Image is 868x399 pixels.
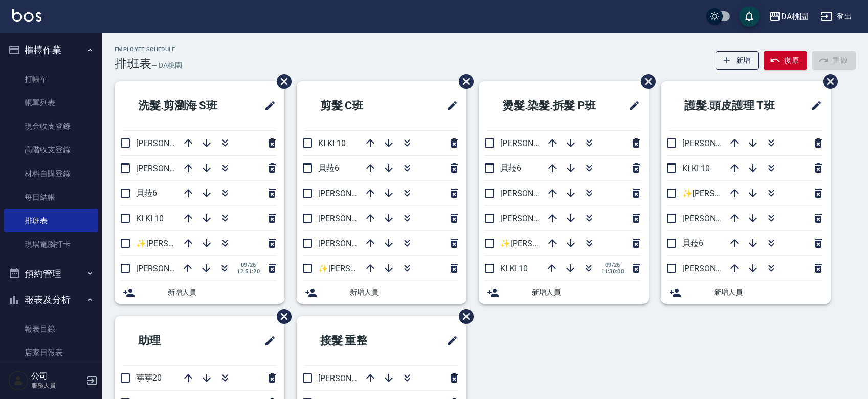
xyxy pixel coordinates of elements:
span: ✨[PERSON_NAME][PERSON_NAME] ✨16 [318,264,473,273]
div: 新增人員 [297,281,466,304]
span: 刪除班表 [815,66,839,97]
span: KI KI 10 [682,163,710,173]
a: 現金收支登錄 [4,114,98,138]
span: [PERSON_NAME]3 [682,264,748,273]
div: 新增人員 [661,281,831,304]
span: [PERSON_NAME]5 [500,214,566,223]
span: 刪除班表 [451,301,475,332]
span: [PERSON_NAME]5 [318,373,384,383]
span: 新增人員 [714,287,822,298]
span: [PERSON_NAME]8 [136,163,202,173]
h2: 燙髮.染髮.拆髮 P班 [487,87,615,124]
a: 報表目錄 [4,317,98,341]
button: 報表及分析 [4,287,98,313]
span: 09/26 [601,262,624,268]
a: 每日結帳 [4,185,98,209]
span: [PERSON_NAME]5 [682,138,748,148]
h2: 洗髮.剪瀏海 S班 [123,87,245,124]
span: 貝菈6 [500,163,521,173]
a: 打帳單 [4,67,98,91]
span: [PERSON_NAME]5 [318,239,384,248]
h2: 剪髮 C班 [305,87,409,124]
a: 帳單列表 [4,91,98,114]
img: Logo [12,9,41,22]
span: ✨[PERSON_NAME][PERSON_NAME] ✨16 [136,239,291,248]
span: 修改班表的標題 [804,93,822,118]
h6: — DA桃園 [151,60,182,71]
button: 預約管理 [4,261,98,287]
button: save [739,6,760,27]
a: 材料自購登錄 [4,162,98,185]
button: DA桃園 [765,6,812,27]
button: 登出 [816,7,856,26]
span: [PERSON_NAME]3 [136,138,202,148]
span: KI KI 10 [136,214,164,223]
span: 09/26 [237,262,260,268]
span: 新增人員 [168,287,276,298]
h5: 公司 [31,371,83,381]
span: 貝菈6 [318,163,339,173]
span: [PERSON_NAME]8 [682,214,748,223]
a: 店家日報表 [4,341,98,364]
span: [PERSON_NAME]3 [318,189,384,198]
span: 貝菈6 [682,238,703,248]
button: 復原 [764,51,807,70]
h2: 護髮.頭皮護理 T班 [669,87,797,124]
span: 新增人員 [532,287,640,298]
a: 高階收支登錄 [4,138,98,161]
span: 刪除班表 [451,66,475,97]
span: ✨[PERSON_NAME][PERSON_NAME] ✨16 [500,239,655,248]
a: 現場電腦打卡 [4,232,98,256]
span: 修改班表的標題 [440,328,458,353]
span: 刪除班表 [269,66,293,97]
span: [PERSON_NAME]5 [136,264,202,273]
span: [PERSON_NAME]8 [318,214,384,223]
span: 刪除班表 [269,301,293,332]
span: 葶葶20 [136,373,162,383]
span: KI KI 10 [500,264,528,273]
span: 新增人員 [350,287,458,298]
span: 修改班表的標題 [622,93,640,118]
span: [PERSON_NAME]3 [500,138,566,148]
div: DA桃園 [781,10,808,23]
button: 櫃檯作業 [4,37,98,63]
a: 排班表 [4,209,98,232]
p: 服務人員 [31,381,83,390]
span: 修改班表的標題 [258,328,276,353]
button: 新增 [716,51,759,70]
h2: 助理 [123,322,217,359]
h2: 接髮 重整 [305,322,411,359]
span: 11:30:00 [601,268,624,275]
span: ✨[PERSON_NAME][PERSON_NAME] ✨16 [682,189,837,198]
span: 修改班表的標題 [440,93,458,118]
span: [PERSON_NAME]8 [500,189,566,198]
div: 新增人員 [115,281,284,304]
span: 刪除班表 [633,66,657,97]
span: KI KI 10 [318,138,346,148]
h2: Employee Schedule [115,46,182,53]
span: 貝菈6 [136,188,157,198]
img: Person [8,370,29,391]
h3: 排班表 [115,57,151,71]
span: 修改班表的標題 [258,93,276,118]
span: 12:51:20 [237,268,260,275]
div: 新增人員 [479,281,649,304]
